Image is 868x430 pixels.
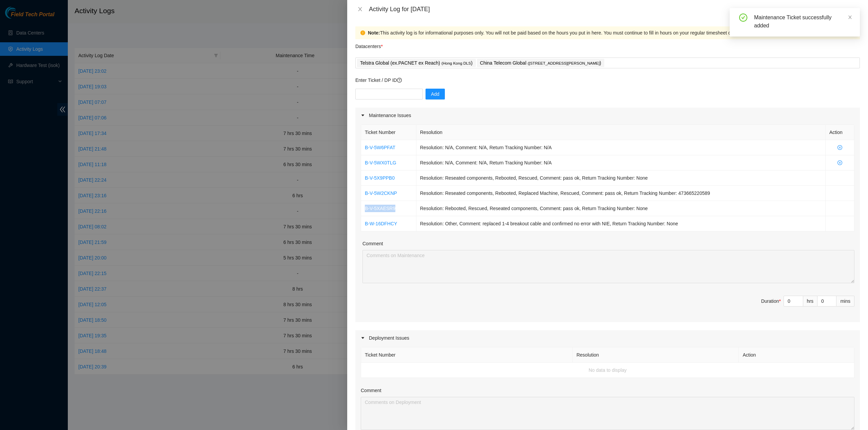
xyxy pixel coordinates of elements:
span: Add [431,90,439,98]
th: Resolution [416,125,826,140]
span: close-circle [829,160,850,165]
span: question-circle [397,78,402,83]
div: mins [836,296,854,307]
td: Resolution: Rebooted, Rescued, Reseated components, Comment: pass ok, Return Tracking Number: None [416,201,826,216]
textarea: Comment [362,250,854,283]
button: Close [355,6,365,13]
button: Add [426,89,445,99]
label: Comment [362,240,383,247]
a: B-V-5X9PPB0 [365,175,395,181]
p: China Telecom Global ) [480,59,601,67]
p: Telstra Global (ex.PACNET ex Reach) ) [360,59,473,67]
td: Resolution: Reseated components, Rebooted, Rescued, Comment: pass ok, Return Tracking Number: None [416,171,826,186]
span: caret-right [361,336,365,340]
span: exclamation-circle [360,30,365,35]
td: No data to display [361,363,854,378]
textarea: Comment [361,397,854,430]
a: B-V-5W2CKNP [365,190,397,196]
div: Activity Log for [DATE] [369,5,860,13]
span: caret-right [361,113,365,117]
span: close [848,15,852,20]
div: This activity log is for informational purposes only. You will not be paid based on the hours you... [368,29,855,37]
a: B-W-16DFHCY [365,221,397,226]
div: Duration [761,297,781,305]
div: Maintenance Issues [355,108,860,123]
th: Action [826,125,854,140]
a: B-V-5WX0TLG [365,160,396,165]
div: Maintenance Ticket successfully added [754,14,852,30]
a: B-V-5W6PFAT [365,145,395,150]
span: close [357,6,363,12]
p: Datacenters [355,39,383,50]
span: close-circle [829,145,850,150]
span: check-circle [739,14,747,22]
label: Comment [361,387,381,394]
th: Ticket Number [361,125,416,140]
div: Deployment Issues [355,330,860,346]
td: Resolution: Other, Comment: replaced 1-4 breakout cable and confirmed no error with NIE, Return T... [416,216,826,231]
span: ( Hong Kong DLS [441,61,471,65]
p: Enter Ticket / DP ID [355,76,860,84]
td: Resolution: N/A, Comment: N/A, Return Tracking Number: N/A [416,140,826,155]
td: Resolution: N/A, Comment: N/A, Return Tracking Number: N/A [416,155,826,171]
div: hrs [803,296,817,307]
th: Ticket Number [361,347,573,363]
th: Resolution [573,347,739,363]
td: Resolution: Reseated components, Rebooted, Replaced Machine, Rescued, Comment: pass ok, Return Tr... [416,186,826,201]
a: B-V-5XAESR9 [365,206,395,211]
strong: Note: [368,29,380,37]
th: Action [739,347,854,363]
span: ( [STREET_ADDRESS][PERSON_NAME] [528,61,599,65]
